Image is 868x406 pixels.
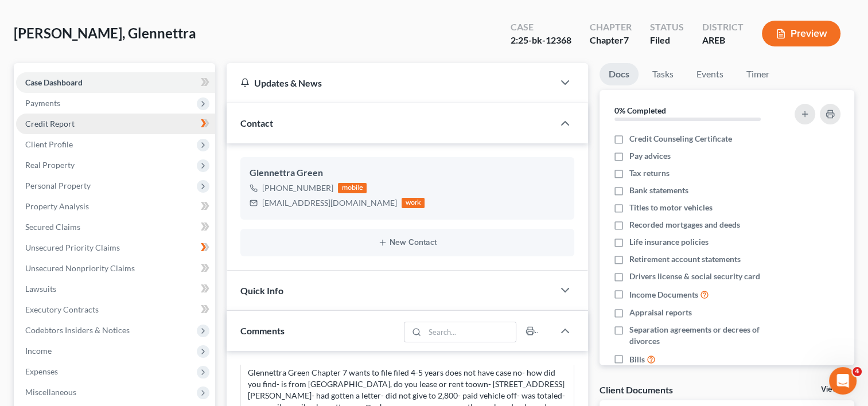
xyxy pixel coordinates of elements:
[16,114,215,134] a: Credit Report
[629,236,709,248] span: Life insurance policies
[262,197,397,209] div: [EMAIL_ADDRESS][DOMAIN_NAME]
[425,322,516,342] input: Search...
[240,77,540,89] div: Updates & News
[650,34,684,47] div: Filed
[14,25,196,41] span: [PERSON_NAME], Glennettra
[16,237,215,258] a: Unsecured Priority Claims
[829,367,857,395] iframe: Intercom live chat
[16,299,215,320] a: Executory Contracts
[16,279,215,299] a: Lawsuits
[25,98,60,108] span: Payments
[402,198,425,208] div: work
[25,304,99,314] span: Executory Contracts
[643,63,683,85] a: Tasks
[25,181,91,190] span: Personal Property
[25,387,76,397] span: Miscellaneous
[600,63,639,85] a: Docs
[25,284,56,294] span: Lawsuits
[590,21,632,34] div: Chapter
[762,21,840,46] button: Preview
[250,238,565,247] button: New Contact
[629,324,781,347] span: Separation agreements or decrees of divorces
[629,167,670,179] span: Tax returns
[25,243,120,252] span: Unsecured Priority Claims
[629,150,671,162] span: Pay advices
[629,253,741,265] span: Retirement account statements
[25,346,52,356] span: Income
[250,166,565,180] div: Glennettra Green
[25,222,80,232] span: Secured Claims
[25,119,75,128] span: Credit Report
[25,77,83,87] span: Case Dashboard
[614,106,666,115] strong: 0% Completed
[511,21,571,34] div: Case
[702,21,744,34] div: District
[629,271,760,282] span: Drivers license & social security card
[629,307,692,318] span: Appraisal reports
[25,139,73,149] span: Client Profile
[629,219,740,231] span: Recorded mortgages and deeds
[25,201,89,211] span: Property Analysis
[629,133,732,145] span: Credit Counseling Certificate
[240,285,283,296] span: Quick Info
[650,21,684,34] div: Status
[16,258,215,279] a: Unsecured Nonpriority Claims
[16,196,215,217] a: Property Analysis
[590,34,632,47] div: Chapter
[25,160,75,170] span: Real Property
[16,217,215,237] a: Secured Claims
[737,63,779,85] a: Timer
[16,72,215,93] a: Case Dashboard
[821,385,850,393] a: View All
[25,263,135,273] span: Unsecured Nonpriority Claims
[262,182,333,194] div: [PHONE_NUMBER]
[25,325,130,335] span: Codebtors Insiders & Notices
[600,384,673,396] div: Client Documents
[853,367,862,376] span: 4
[687,63,733,85] a: Events
[25,366,58,376] span: Expenses
[624,34,629,45] span: 7
[629,289,698,300] span: Income Documents
[240,325,285,336] span: Comments
[629,354,645,365] span: Bills
[338,183,367,193] div: mobile
[629,202,713,213] span: Titles to motor vehicles
[511,34,571,47] div: 2:25-bk-12368
[702,34,744,47] div: AREB
[240,118,273,128] span: Contact
[629,185,688,196] span: Bank statements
